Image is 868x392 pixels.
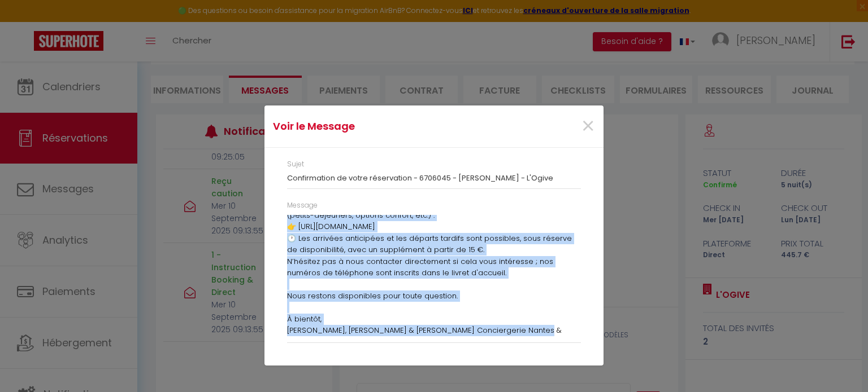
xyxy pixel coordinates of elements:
p: 🕐 Les arrivées anticipées et les départs tardifs sont possibles, sous réserve de disponibilité, a... [287,233,581,314]
span: × [581,109,595,143]
h3: Confirmation de votre réservation - 6706045 - [PERSON_NAME] - L'Ogive [287,174,581,183]
p: 👉 [URL][DOMAIN_NAME] [287,221,581,232]
h4: Voir le Message [273,118,483,134]
label: Message [287,200,318,211]
p: [PERSON_NAME], [PERSON_NAME] & [PERSON_NAME] Conciergerie Nantes & Alentours [287,325,581,348]
button: Ouvrir le widget de chat LiveChat [9,5,43,38]
p: À bientôt, [287,314,581,325]
button: Close [581,114,595,139]
label: Sujet [287,159,304,170]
